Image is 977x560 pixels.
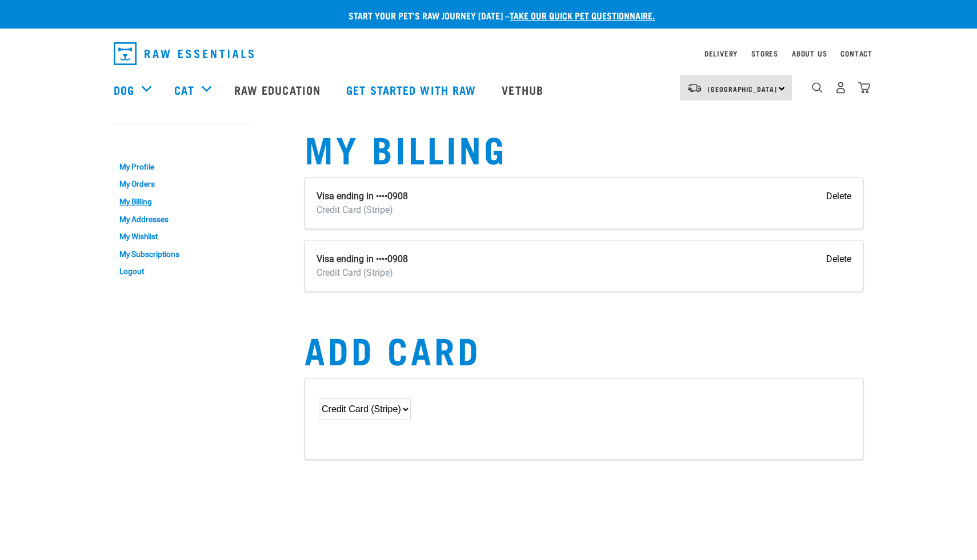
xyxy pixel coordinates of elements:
span: [GEOGRAPHIC_DATA] [708,87,777,91]
a: My Profile [114,158,251,176]
a: My Orders [114,176,251,194]
div: Credit Card (Stripe) [317,266,408,280]
a: Logout [114,263,251,280]
img: Raw Essentials Logo [114,42,254,65]
a: Raw Education [223,67,335,112]
h1: My Billing [305,127,863,168]
a: Cat [174,81,194,98]
a: My Wishlist [114,228,251,245]
img: home-icon@2x.png [858,82,870,94]
input: Delete [826,190,851,203]
img: user.png [835,82,847,94]
img: van-moving.png [687,83,702,93]
a: Contact [840,51,872,55]
a: Get started with Raw [335,67,490,112]
img: home-icon-1@2x.png [812,82,823,93]
strong: Visa ending in ••••0908 [317,253,408,264]
a: Stores [751,51,778,55]
a: My Addresses [114,211,251,228]
strong: Visa ending in ••••0908 [317,191,408,202]
nav: dropdown navigation [105,38,872,70]
h1: Add Card [305,328,863,369]
a: Vethub [490,67,558,112]
a: My Account [114,135,169,140]
a: My Billing [114,193,251,211]
a: Dog [114,81,134,98]
a: Delivery [704,51,738,55]
div: Credit Card (Stripe) [317,203,408,217]
a: take our quick pet questionnaire. [510,13,655,18]
input: Delete [826,252,851,266]
a: About Us [792,51,827,55]
a: My Subscriptions [114,245,251,263]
